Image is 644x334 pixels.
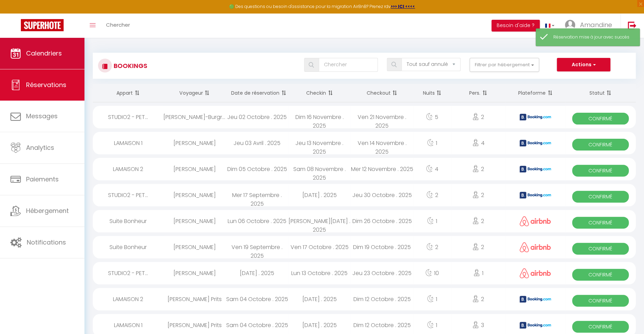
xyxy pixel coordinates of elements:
a: ... Amandine [560,14,620,38]
th: Sort by booking date [226,84,288,102]
img: logout [628,21,636,30]
div: Réservation mise à jour avec succès [553,34,633,41]
th: Sort by channel [505,84,565,102]
button: Besoin d'aide ? [491,20,540,32]
button: Actions [557,58,610,72]
span: Analytics [26,143,54,152]
img: Super Booking [21,19,64,31]
span: Messages [26,112,58,120]
th: Sort by guest [163,84,226,102]
h3: Bookings [112,58,147,74]
button: Filtrer par hébergement [470,58,539,72]
th: Sort by checkin [288,84,351,102]
span: Réservations [26,80,66,89]
th: Sort by rentals [93,84,163,102]
th: Sort by people [451,84,505,102]
th: Sort by status [565,84,636,102]
th: Sort by checkout [351,84,413,102]
a: Chercher [101,14,135,38]
span: Chercher [106,21,130,28]
img: ... [565,20,575,30]
th: Sort by nights [413,84,451,102]
span: Calendriers [26,49,62,58]
a: >>> ICI <<<< [391,3,415,9]
span: Hébergement [26,206,69,215]
input: Chercher [319,58,378,72]
span: Paiements [26,175,59,183]
span: Notifications [27,238,66,247]
span: Amandine [580,20,612,29]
